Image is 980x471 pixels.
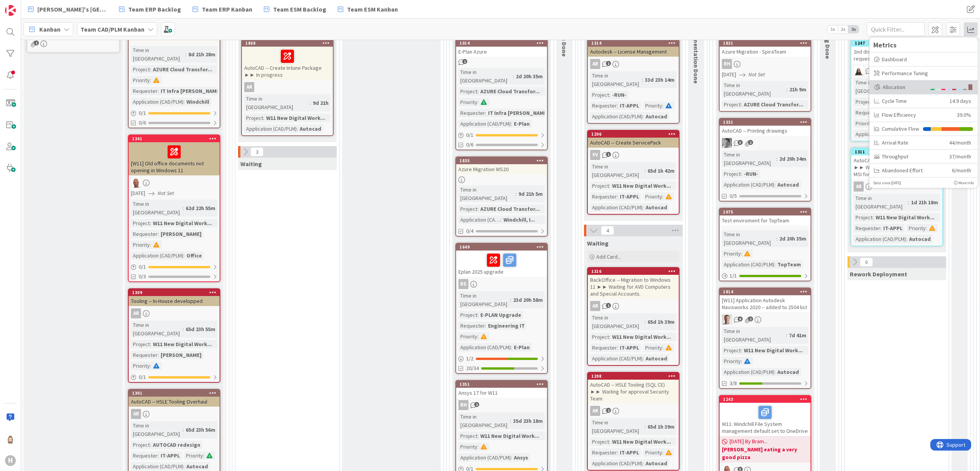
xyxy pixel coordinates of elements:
div: 2nd discipline approval in promotion request [851,47,942,64]
div: 1075Test enviroment for TopTeam [720,209,811,225]
span: 1 [606,152,611,157]
div: W11 New Digital Work... [610,182,673,190]
img: KM [854,66,864,76]
span: : [150,241,151,249]
div: 1868 [245,40,333,46]
span: : [150,65,151,74]
div: Time in [GEOGRAPHIC_DATA] [722,230,776,247]
div: IT-APPL [618,101,641,110]
span: : [741,249,742,258]
div: 1075 [720,209,811,215]
a: 1831Azure Migration - SpiraTeamRH[DATE]Not SetTime in [GEOGRAPHIC_DATA]:21h 9mProject:AZURE Cloud... [719,39,811,112]
div: RS [458,279,468,289]
span: [PERSON_NAME]'s [GEOGRAPHIC_DATA] [37,5,107,14]
a: [PERSON_NAME]'s [GEOGRAPHIC_DATA] [23,2,112,16]
span: 0 / 1 [139,109,146,117]
span: : [158,87,159,95]
a: Windchill AzureTime in [GEOGRAPHIC_DATA]:8d 21h 28mProject:AZURE Cloud Transfor...Priority:Reques... [128,24,220,128]
img: AV [722,138,732,148]
div: 1/1 [720,271,811,281]
div: Application (CAD/PLM) [458,215,500,224]
div: 1341 [132,136,220,141]
div: 1014E-Plan Azure [456,40,547,57]
div: Priority [907,224,926,232]
a: 12472nd discipline approval in promotion requestKMTime in [GEOGRAPHIC_DATA]:20h 59mProject:-RUN-R... [851,39,943,141]
div: AR [588,301,679,311]
div: 1314 [591,40,679,46]
div: -RUN- [610,91,628,99]
div: Autocad [644,112,669,121]
div: 1247 [851,40,942,47]
div: W11 New Digital Work... [151,219,214,227]
span: 1 [748,140,753,145]
span: : [873,213,874,222]
div: Application (CAD/PLM) [131,251,183,260]
div: 1311 [851,148,942,155]
span: Team ESM Kanban [347,5,398,14]
a: 1341[W11] Old office documents not opening in Windows 11RK[DATE]Not SetTime in [GEOGRAPHIC_DATA]:... [128,135,220,282]
div: Project [854,213,873,222]
a: 1868AutoCAD -- Create Intune Package ►► In progressARTime in [GEOGRAPHIC_DATA]:9d 21hProject:W11 ... [241,39,334,136]
div: Throughput [874,152,943,160]
div: 0/1 [129,262,220,272]
a: 1835Azure Migration WS20Time in [GEOGRAPHIC_DATA]:9d 21h 5mProject:AZURE Cloud Transfor...Applica... [455,156,548,237]
b: Team CAD/PLM Kanban [81,25,144,33]
a: 1316BackOffice -- Migration to Windows 11 ►► Waiting for AVD Computers and Special Accounts.ARTim... [587,267,680,366]
div: Abandoned Effort [874,166,946,174]
a: 1649Eplan 2025 upgradeRSTime in [GEOGRAPHIC_DATA]:23d 20h 58mProject:E-PLAN UpgradeRequester:Engi... [455,243,548,374]
div: W11 New Digital Work... [874,213,936,222]
div: Project [722,170,741,178]
span: : [513,72,514,81]
div: E-Plan Azure [456,47,547,57]
div: E-Plan [512,119,532,128]
div: Priority [131,76,150,84]
div: Autocad [298,124,323,133]
span: Add Card... [596,253,621,260]
div: 0/1 [456,130,547,140]
div: Application (CAD/PLM) [722,260,774,269]
span: 0 / 1 [466,131,473,139]
div: W11 New Digital Work... [264,114,327,122]
div: Cycle Time [874,97,944,105]
div: Requester [131,230,158,238]
span: 0/4 [466,227,473,235]
div: 1d 21h 18m [909,198,940,207]
span: 1 [606,61,611,66]
a: Team ERP Kanban [188,2,257,16]
div: Flow Efficiency [874,111,951,119]
div: 1341[W11] Old office documents not opening in Windows 11 [129,135,220,175]
div: 1309 [132,290,220,295]
div: Time in [GEOGRAPHIC_DATA] [722,150,776,167]
div: 62d 22h 55m [184,204,217,212]
span: : [643,203,644,212]
div: 1814 [723,289,811,294]
div: Time in [GEOGRAPHIC_DATA] [590,162,644,179]
span: Kanban [39,25,60,34]
div: 1316BackOffice -- Migration to Windows 11 ►► Waiting for AVD Computers and Special Accounts. [588,268,679,299]
div: Project [131,65,150,74]
div: 1814[W11] Application Autodesk Navisworks 2020 -- added to 2504 list [720,288,811,312]
div: 1309Tooling -- In-House developped [129,289,220,306]
div: 2d 20h 35m [777,234,808,243]
div: Priority [643,192,662,201]
span: : [662,101,663,110]
div: Project [244,114,263,122]
p: Data since [DATE] [873,180,901,185]
div: 1831 [720,40,811,47]
span: : [500,215,502,224]
span: 1 [462,59,467,64]
div: AutoCAD -- Agent ►► Waiting for Last Updates and MSI for Final FAT [851,155,942,179]
img: RK [131,178,141,188]
div: Time in [GEOGRAPHIC_DATA] [131,200,183,217]
input: Quick Filter... [867,22,925,36]
div: Project [458,87,477,96]
div: 1835 [456,157,547,164]
span: : [786,85,787,94]
a: Team ESM Kanban [333,2,403,16]
div: Project [458,311,477,319]
img: BO [722,315,732,325]
div: [W11] Application Autodesk Navisworks 2020 -- added to 2504 list [720,295,811,312]
div: Time in [GEOGRAPHIC_DATA] [131,46,185,63]
div: 37/month [949,152,971,161]
div: 1296 [591,131,679,137]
